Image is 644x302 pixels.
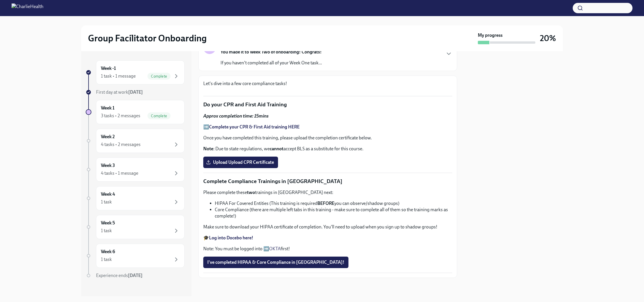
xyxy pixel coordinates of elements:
li: HIPAA For Covered Entities (This training is required you can observe/shadow groups) [215,200,452,207]
img: CharlieHealth [11,3,43,13]
p: Do your CPR and First Aid Training [203,101,452,108]
p: If you haven't completed all of your Week One task... [221,60,322,66]
strong: [DATE] [128,89,143,95]
a: Week -11 task • 1 messageComplete [86,60,185,84]
a: Log into Docebo here! [209,235,253,241]
div: 3 tasks • 2 messages [101,113,140,119]
a: OKTA [269,246,281,251]
strong: My progress [478,32,503,39]
a: Week 51 task [86,215,185,239]
p: Once you have completed this training, please upload the completion certificate below. [203,135,452,141]
span: Experience ends [96,273,143,278]
p: Note: You must be logged into ➡️ first! [203,246,452,252]
a: Complete your CPR & First Aid training HERE [209,124,300,130]
li: Core Compliance (there are multiple left tabs in this training - make sure to complete all of the... [215,207,452,219]
span: First day at work [96,89,143,95]
h6: Week 4 [101,191,115,197]
h6: Week 3 [101,162,115,169]
div: 1 task • 1 message [101,73,136,79]
a: Week 61 task [86,244,185,268]
h6: Week 1 [101,105,114,111]
h6: Week 2 [101,134,115,140]
h6: Week 5 [101,220,115,226]
div: 1 task [101,199,112,205]
strong: Approx completion time: 15mins [203,113,269,119]
a: Week 13 tasks • 2 messagesComplete [86,100,185,124]
strong: You made it to Week Two of onboarding! Congrats! [221,49,322,55]
a: First day at work[DATE] [86,89,185,95]
div: 1 task [101,256,112,263]
strong: [DATE] [128,273,143,278]
div: 4 tasks • 1 message [101,170,138,176]
div: 1 task [101,228,112,234]
p: Complete Compliance Trainings in [GEOGRAPHIC_DATA] [203,178,452,185]
span: I've completed HIPAA & Core Compliance in [GEOGRAPHIC_DATA]! [207,259,344,265]
p: : Due to state regulations, we accept BLS as a substitute for this course. [203,146,452,152]
h3: 20% [540,33,556,43]
a: Week 24 tasks • 2 messages [86,129,185,153]
span: Complete [147,114,170,118]
h6: Week -1 [101,65,116,72]
p: Make sure to download your HIPAA certificate of completion. You'll need to upload when you sign u... [203,224,452,230]
span: Upload Upload CPR Certificate [207,159,274,165]
div: 4 tasks • 2 messages [101,141,141,148]
a: Week 34 tasks • 1 message [86,157,185,182]
label: Upload Upload CPR Certificate [203,157,278,168]
strong: two [247,190,255,195]
strong: cannot [270,146,283,151]
h6: Week 6 [101,249,115,255]
p: Let's dive into a few core compliance tasks! [203,80,452,87]
a: Week 41 task [86,186,185,210]
p: Please complete these trainings in [GEOGRAPHIC_DATA] next: [203,189,452,196]
strong: Note [203,146,213,151]
h2: Group Facilitator Onboarding [88,32,207,44]
strong: BEFORE [317,201,334,206]
span: Complete [147,74,170,78]
p: 🎓 [203,235,452,241]
p: ➡️ [203,124,452,130]
button: I've completed HIPAA & Core Compliance in [GEOGRAPHIC_DATA]! [203,257,348,268]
